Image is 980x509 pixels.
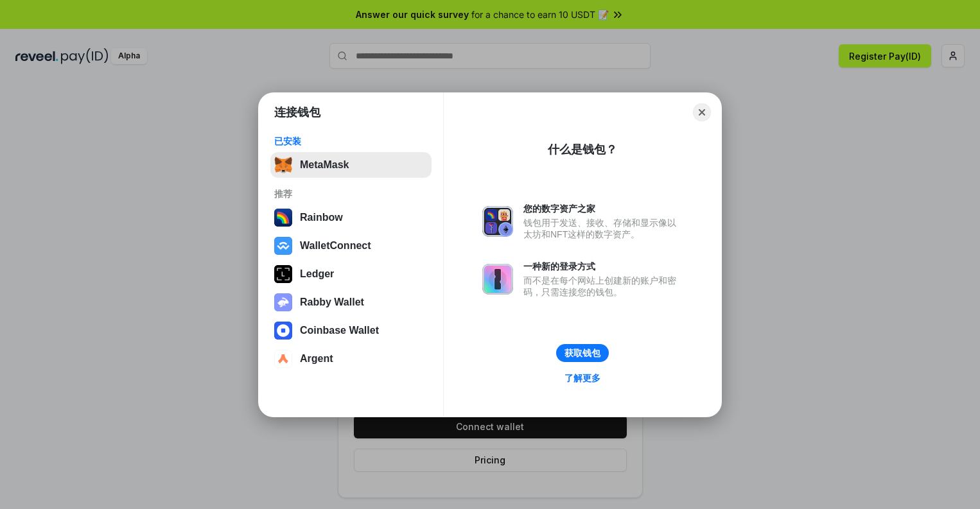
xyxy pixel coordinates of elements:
button: MetaMask [270,152,432,178]
div: 获取钱包 [564,347,600,359]
img: svg+xml,%3Csvg%20xmlns%3D%22http%3A%2F%2Fwww.w3.org%2F2000%2Fsvg%22%20width%3D%2228%22%20height%3... [274,265,292,283]
div: 一种新的登录方式 [523,261,683,272]
div: Rainbow [300,212,343,223]
div: 什么是钱包？ [548,142,617,157]
button: Rabby Wallet [270,289,432,315]
div: 推荐 [274,188,428,200]
img: svg+xml,%3Csvg%20width%3D%2228%22%20height%3D%2228%22%20viewBox%3D%220%200%2028%2028%22%20fill%3D... [274,322,292,340]
img: svg+xml,%3Csvg%20fill%3D%22none%22%20height%3D%2233%22%20viewBox%3D%220%200%2035%2033%22%20width%... [274,156,292,174]
div: Coinbase Wallet [300,325,379,336]
div: 您的数字资产之家 [523,203,683,214]
div: 已安装 [274,135,428,147]
button: Close [693,103,711,121]
div: Argent [300,353,333,365]
img: svg+xml,%3Csvg%20xmlns%3D%22http%3A%2F%2Fwww.w3.org%2F2000%2Fsvg%22%20fill%3D%22none%22%20viewBox... [482,264,513,295]
img: svg+xml,%3Csvg%20xmlns%3D%22http%3A%2F%2Fwww.w3.org%2F2000%2Fsvg%22%20fill%3D%22none%22%20viewBox... [482,206,513,237]
div: 钱包用于发送、接收、存储和显示像以太坊和NFT这样的数字资产。 [523,217,683,240]
button: Rainbow [270,205,432,230]
div: Rabby Wallet [300,297,364,308]
img: svg+xml,%3Csvg%20width%3D%2228%22%20height%3D%2228%22%20viewBox%3D%220%200%2028%2028%22%20fill%3D... [274,350,292,368]
h1: 连接钱包 [274,105,320,120]
a: 了解更多 [557,370,608,386]
div: MetaMask [300,159,349,171]
img: svg+xml,%3Csvg%20width%3D%22120%22%20height%3D%22120%22%20viewBox%3D%220%200%20120%20120%22%20fil... [274,209,292,227]
img: svg+xml,%3Csvg%20xmlns%3D%22http%3A%2F%2Fwww.w3.org%2F2000%2Fsvg%22%20fill%3D%22none%22%20viewBox... [274,293,292,311]
button: Coinbase Wallet [270,318,432,343]
div: WalletConnect [300,240,371,252]
button: WalletConnect [270,233,432,259]
button: 获取钱包 [556,344,609,362]
img: svg+xml,%3Csvg%20width%3D%2228%22%20height%3D%2228%22%20viewBox%3D%220%200%2028%2028%22%20fill%3D... [274,237,292,255]
div: Ledger [300,268,334,280]
button: Ledger [270,261,432,287]
div: 而不是在每个网站上创建新的账户和密码，只需连接您的钱包。 [523,275,683,298]
div: 了解更多 [564,372,600,384]
button: Argent [270,346,432,372]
